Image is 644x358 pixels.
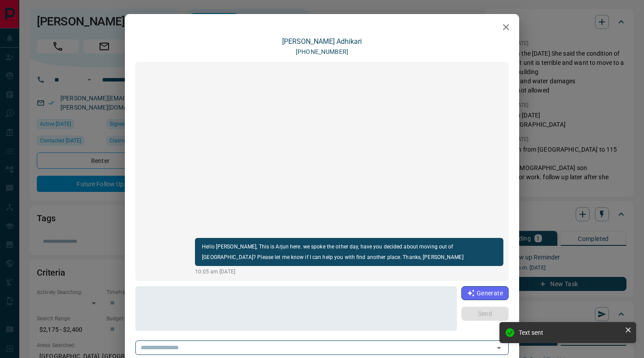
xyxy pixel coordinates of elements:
[282,37,362,46] a: [PERSON_NAME] Adhikari
[202,241,496,262] p: Hello [PERSON_NAME], This is Arjun here. we spoke the other day, have you decided about moving ou...
[461,286,509,300] button: Generate
[519,329,621,336] div: Text sent
[195,268,503,276] p: 10:05 am [DATE]
[296,47,348,57] p: [PHONE_NUMBER]
[493,342,505,354] button: Open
